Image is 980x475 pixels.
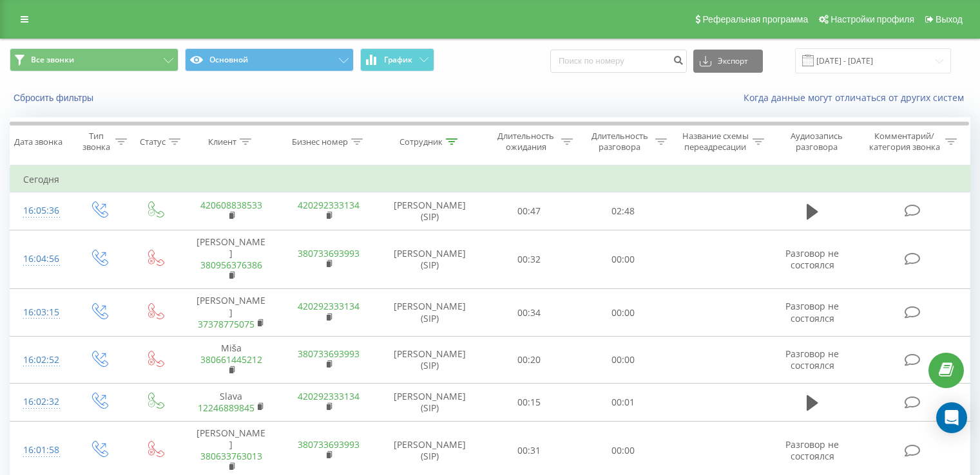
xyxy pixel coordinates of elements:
[31,55,74,65] span: Все звонки
[10,48,178,71] button: Все звонки
[936,402,967,433] div: Open Intercom Messenger
[208,136,236,147] div: Клиент
[23,389,57,414] div: 16:02:32
[399,136,443,147] div: Сотрудник
[483,336,576,384] td: 00:20
[200,353,262,366] a: 380661445212
[200,450,262,462] a: 380633763013
[483,384,576,421] td: 00:15
[785,348,839,371] span: Разговор не состоялся
[483,289,576,337] td: 00:34
[182,230,280,289] td: [PERSON_NAME]
[785,438,839,462] span: Разговор не состоялся
[140,136,166,147] div: Статус
[185,48,354,71] button: Основной
[588,131,652,153] div: Длительность разговора
[378,289,483,337] td: [PERSON_NAME] (SIP)
[81,131,111,153] div: Тип звонка
[298,348,360,360] a: 380733693993
[200,259,262,271] a: 380956376386
[10,92,100,104] button: Сбросить фильтры
[182,289,280,337] td: [PERSON_NAME]
[550,50,687,73] input: Поиск по номеру
[292,136,348,147] div: Бизнес номер
[378,336,483,384] td: [PERSON_NAME] (SIP)
[298,199,360,211] a: 420292333134
[298,247,360,259] a: 380733693993
[198,402,255,414] a: 12246889845
[576,336,669,384] td: 00:00
[298,390,360,402] a: 420292333134
[23,438,57,463] div: 16:01:58
[576,192,669,230] td: 02:48
[576,230,669,289] td: 00:00
[483,192,576,230] td: 00:47
[384,55,412,64] span: График
[576,384,669,421] td: 00:01
[200,199,262,211] a: 420608838533
[785,300,839,324] span: Разговор не состоялся
[182,384,280,421] td: Slava
[576,289,669,337] td: 00:00
[867,131,942,153] div: Комментарий/категория звонка
[298,300,360,312] a: 420292333134
[378,230,483,289] td: [PERSON_NAME] (SIP)
[298,438,360,451] a: 380733693993
[23,247,57,272] div: 16:04:56
[182,336,280,384] td: Miša
[198,318,255,330] a: 37378775075
[785,247,839,271] span: Разговор не состоялся
[682,131,749,153] div: Название схемы переадресации
[494,131,559,153] div: Длительность ожидания
[693,50,763,73] button: Экспорт
[23,348,57,373] div: 16:02:52
[23,300,57,325] div: 16:03:15
[744,91,970,104] a: Когда данные могут отличаться от других систем
[360,48,434,71] button: График
[779,131,854,153] div: Аудиозапись разговора
[23,198,57,223] div: 16:05:36
[702,14,808,24] span: Реферальная программа
[378,384,483,421] td: [PERSON_NAME] (SIP)
[483,230,576,289] td: 00:32
[936,14,963,24] span: Выход
[14,136,62,147] div: Дата звонка
[10,167,970,192] td: Сегодня
[378,192,483,230] td: [PERSON_NAME] (SIP)
[831,14,914,24] span: Настройки профиля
